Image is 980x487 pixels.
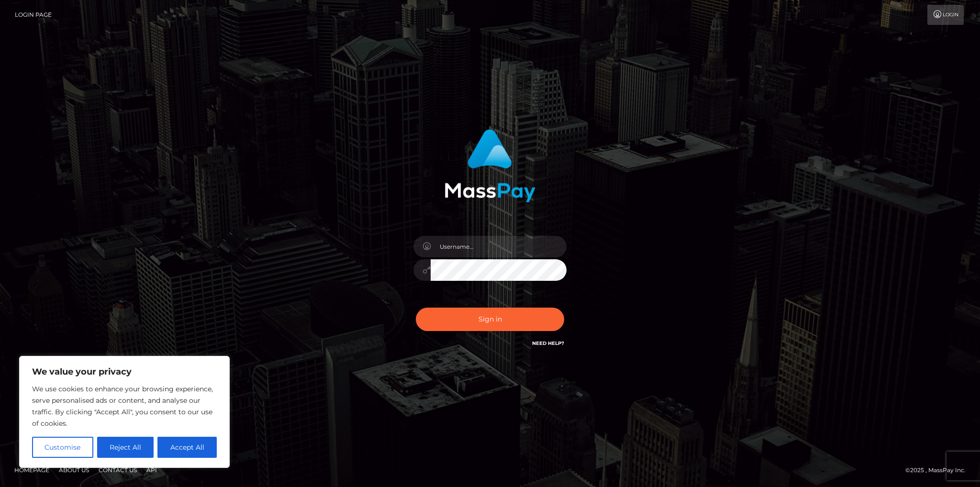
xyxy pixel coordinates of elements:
[95,463,141,477] a: Contact Us
[19,356,230,468] div: We value your privacy
[431,236,567,257] input: Username...
[11,463,53,477] a: Homepage
[416,308,564,331] button: Sign in
[445,129,535,202] img: MassPay Login
[32,437,93,458] button: Customise
[143,463,161,477] a: API
[32,383,217,429] p: We use cookies to enhance your browsing experience, serve personalised ads or content, and analys...
[905,465,973,476] div: © 2025 , MassPay Inc.
[532,340,564,346] a: Need Help?
[55,463,93,477] a: About Us
[157,437,217,458] button: Accept All
[97,437,154,458] button: Reject All
[927,5,964,25] a: Login
[15,5,52,25] a: Login Page
[32,366,217,377] p: We value your privacy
